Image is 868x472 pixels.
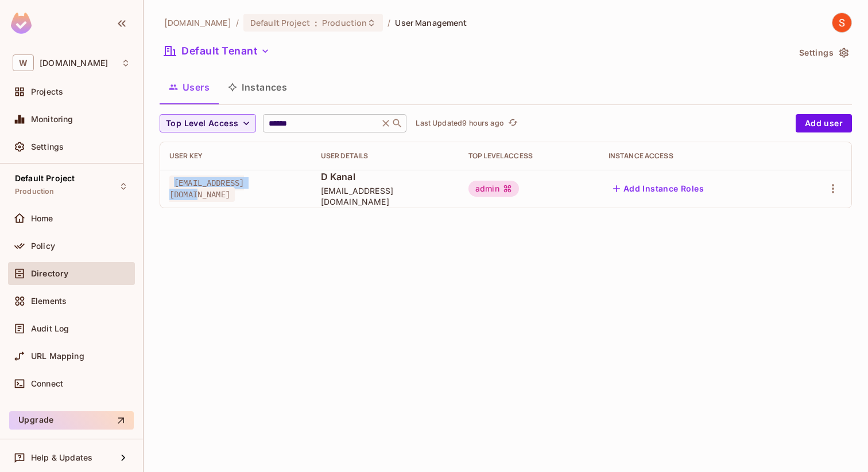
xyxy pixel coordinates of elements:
[609,180,708,198] button: Add Instance Roles
[31,352,84,361] span: URL Mapping
[166,116,238,131] span: Top Level Access
[387,17,390,28] li: /
[31,269,68,278] span: Directory
[40,58,108,68] span: Workspace: withpronto.com
[508,118,518,129] span: refresh
[160,73,219,102] button: Users
[506,116,520,130] button: refresh
[160,42,274,60] button: Default Tenant
[416,119,503,128] p: Last Updated 9 hours ago
[31,87,63,96] span: Projects
[15,174,75,183] span: Default Project
[395,17,467,28] span: User Management
[832,13,851,32] img: Shubhang Singhal
[169,151,303,161] div: User Key
[31,453,92,462] span: Help & Updates
[31,241,55,251] span: Policy
[15,187,55,196] span: Production
[321,185,450,207] span: [EMAIL_ADDRESS][DOMAIN_NAME]
[795,44,852,62] button: Settings
[219,73,296,102] button: Instances
[160,114,256,132] button: Top Level Access
[169,175,244,202] span: [EMAIL_ADDRESS][DOMAIN_NAME]
[164,17,231,28] span: the active workspace
[321,170,450,183] span: D Kanal
[31,214,53,223] span: Home
[504,116,520,130] span: Click to refresh data
[609,151,782,161] div: Instance Access
[31,297,67,306] span: Elements
[9,411,134,430] button: Upgrade
[321,151,450,161] div: User Details
[31,115,73,124] span: Monitoring
[31,379,63,388] span: Connect
[468,151,590,161] div: Top Level Access
[11,13,32,34] img: SReyMgAAAABJRU5ErkJggg==
[31,142,64,151] span: Settings
[322,17,367,28] span: Production
[796,114,852,132] button: Add user
[468,181,519,197] div: admin
[250,17,310,28] span: Default Project
[31,324,69,333] span: Audit Log
[236,17,239,28] li: /
[13,54,34,71] span: W
[314,18,318,28] span: :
